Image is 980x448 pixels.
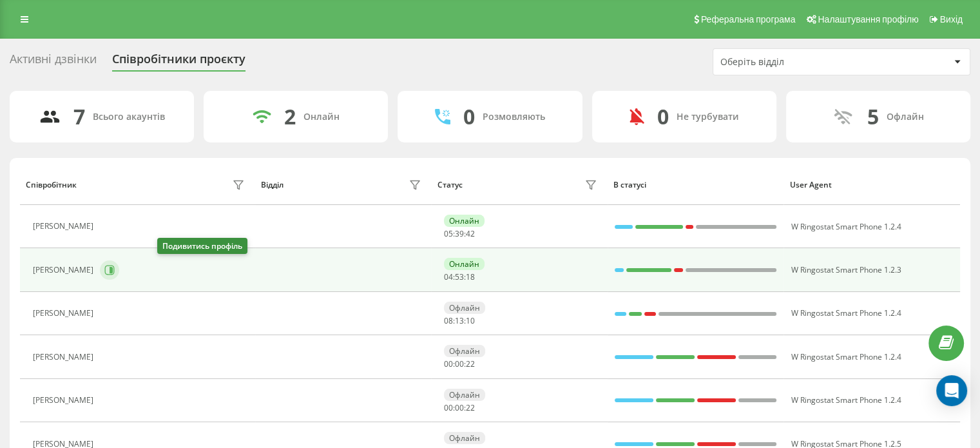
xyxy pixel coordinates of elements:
[466,402,475,413] span: 22
[483,112,545,122] div: Розмовляють
[940,14,963,24] span: Вихід
[444,271,453,282] span: 04
[157,238,247,254] div: Подивитись профіль
[444,317,475,326] div: : :
[444,273,475,282] div: : :
[791,351,901,362] span: W Ringostat Smart Phone 1.2.4
[657,104,669,129] div: 0
[455,358,464,369] span: 00
[791,394,901,405] span: W Ringostat Smart Phone 1.2.4
[455,402,464,413] span: 00
[790,180,954,190] div: User Agent
[10,52,97,72] div: Активні дзвінки
[720,57,874,68] div: Оберіть відділ
[455,271,464,282] span: 53
[613,180,778,190] div: В статусі
[33,222,97,231] div: [PERSON_NAME]
[791,264,901,275] span: W Ringostat Smart Phone 1.2.3
[33,309,97,318] div: [PERSON_NAME]
[33,396,97,405] div: [PERSON_NAME]
[93,112,165,122] div: Всього акаунтів
[33,353,97,362] div: [PERSON_NAME]
[73,104,85,129] div: 7
[303,112,340,122] div: Онлайн
[791,307,901,318] span: W Ringostat Smart Phone 1.2.4
[444,228,453,239] span: 05
[284,104,296,129] div: 2
[444,404,475,413] div: : :
[444,258,485,270] div: Онлайн
[437,180,463,190] div: Статус
[466,315,475,326] span: 10
[444,215,485,227] div: Онлайн
[112,52,245,72] div: Співробітники проєкту
[444,432,485,444] div: Офлайн
[444,345,485,357] div: Офлайн
[867,104,878,129] div: 5
[677,112,739,122] div: Не турбувати
[444,358,453,369] span: 00
[466,228,475,239] span: 42
[444,315,453,326] span: 08
[455,228,464,239] span: 39
[818,14,918,24] span: Налаштування профілю
[886,112,923,122] div: Офлайн
[444,302,485,314] div: Офлайн
[701,14,796,24] span: Реферальна програма
[455,315,464,326] span: 13
[26,180,77,190] div: Співробітник
[466,271,475,282] span: 18
[463,104,475,129] div: 0
[444,402,453,413] span: 00
[791,221,901,232] span: W Ringostat Smart Phone 1.2.4
[466,358,475,369] span: 22
[444,360,475,369] div: : :
[444,389,485,401] div: Офлайн
[33,266,97,275] div: [PERSON_NAME]
[444,229,475,239] div: : :
[261,180,283,190] div: Відділ
[936,375,967,406] div: Open Intercom Messenger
